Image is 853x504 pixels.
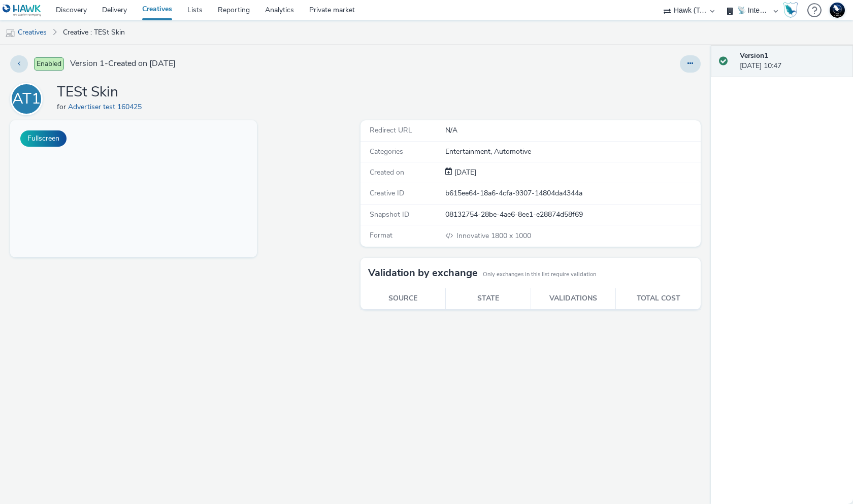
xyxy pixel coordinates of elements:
[445,210,700,220] div: 08132754-28be-4ae6-8ee1-e28874d58f69
[830,3,845,18] img: Support Hawk
[445,188,700,198] div: b615ee64-18a6-4cfa-9307-14804da4344a
[445,147,700,157] div: Entertainment, Automotive
[446,288,531,309] th: State
[5,28,15,38] img: mobile
[370,147,403,156] span: Categories
[368,265,478,281] h3: Validation by exchange
[370,230,392,240] span: Format
[68,102,146,112] a: Advertiser test 160425
[616,288,701,309] th: Total cost
[483,271,596,279] small: Only exchanges in this list require validation
[370,188,404,198] span: Creative ID
[70,58,176,70] span: Version 1 - Created on [DATE]
[20,130,67,147] button: Fullscreen
[740,51,845,72] div: [DATE] 10:47
[531,288,616,309] th: Validations
[57,102,68,112] span: for
[445,125,457,135] span: N/A
[370,167,404,177] span: Created on
[783,2,798,18] img: Hawk Academy
[456,231,491,241] span: Innovative
[360,288,446,309] th: Source
[370,210,409,219] span: Snapshot ID
[740,51,768,60] strong: Version 1
[452,167,476,177] span: [DATE]
[3,4,42,17] img: undefined Logo
[783,2,802,18] a: Hawk Academy
[34,57,64,71] span: Enabled
[12,85,41,113] div: AT1
[10,94,47,104] a: AT1
[57,83,146,102] h1: TESt Skin
[452,167,476,178] div: Creation 12 September 2025, 10:47
[455,231,531,241] span: 1800 x 1000
[370,125,412,135] span: Redirect URL
[58,20,130,45] a: Creative : TESt Skin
